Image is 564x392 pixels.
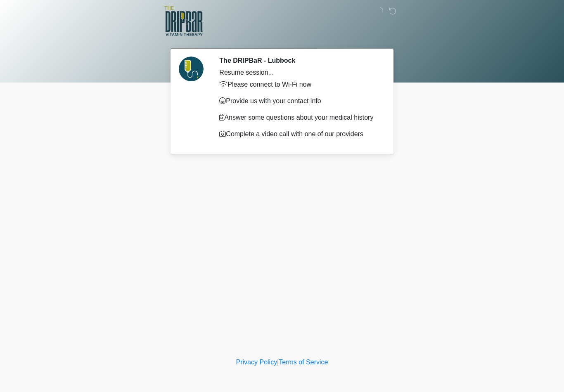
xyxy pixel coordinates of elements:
a: Privacy Policy [236,359,277,366]
h2: The DRIPBaR - Lubbock [219,57,379,64]
p: Answer some questions about your medical history [219,113,379,123]
p: Provide us with your contact info [219,96,379,106]
img: Agent Avatar [179,57,204,81]
p: Complete a video call with one of our providers [219,129,379,139]
p: Please connect to Wi-Fi now [219,80,379,90]
a: Terms of Service [279,359,328,366]
a: | [277,359,279,366]
div: Resume session... [219,68,379,78]
img: The DRIPBaR - Lubbock Logo [164,6,203,36]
